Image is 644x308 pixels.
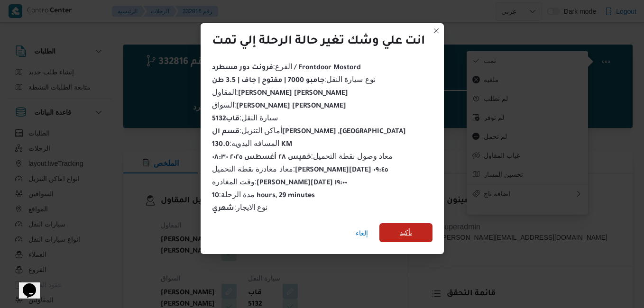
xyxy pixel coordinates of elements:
b: جامبو 7000 | مفتوح | جاف | 3.5 طن [212,77,324,85]
b: [PERSON_NAME][DATE] ٠٩:٤٥ [295,167,388,174]
b: فرونت دور مسطرد / Frontdoor Mostord [212,64,361,72]
span: معاد وصول نقطة التحميل : [212,152,393,160]
span: المقاول : [212,88,348,96]
b: قسم ال[PERSON_NAME] ,[GEOGRAPHIC_DATA] [212,128,406,136]
span: معاد مغادرة نقطة التحميل : [212,165,388,173]
b: [PERSON_NAME][DATE] ١٩:٠٠ [257,180,347,187]
b: خميس ٢٨ أغسطس ٢٠٢٥ ٠٨:٣٠ [212,154,311,162]
b: 10 hours, 29 minutes [212,192,315,200]
span: المسافه اليدويه : [212,139,293,147]
button: تأكيد [379,223,432,242]
span: نوع سيارة النقل : [212,75,376,83]
span: سيارة النقل : [212,114,278,122]
iframe: chat widget [9,270,40,299]
span: الفرع : [212,63,361,71]
b: 130.0 KM [212,141,293,149]
div: انت علي وشك تغير حالة الرحلة إلي تمت [212,35,425,50]
b: شهري [212,205,234,213]
b: [PERSON_NAME] [PERSON_NAME] [238,90,348,98]
button: Closes this modal window [431,25,442,36]
span: نوع الايجار : [212,203,268,211]
button: إلغاء [352,224,372,243]
span: أماكن التنزيل : [212,127,406,135]
span: إلغاء [356,227,368,239]
span: السواق : [212,101,346,109]
span: تأكيد [400,227,412,238]
span: وقت المغادره : [212,178,348,186]
span: مدة الرحلة : [212,190,315,199]
b: [PERSON_NAME] [PERSON_NAME] [236,103,346,110]
b: قاب5132 [212,116,239,123]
